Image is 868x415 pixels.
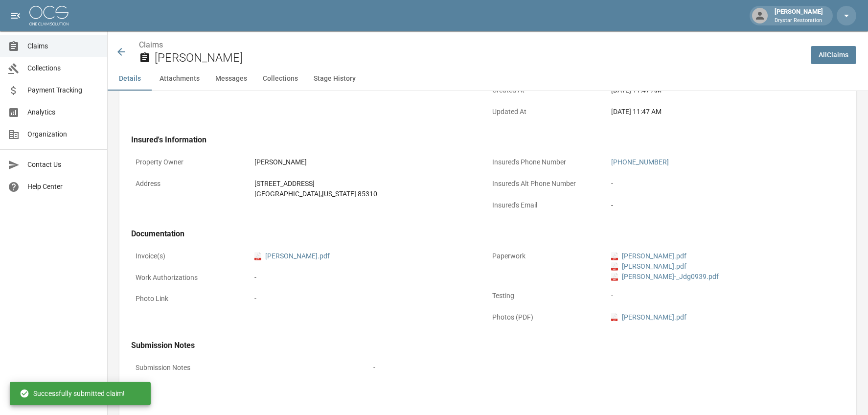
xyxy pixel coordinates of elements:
[611,107,840,117] div: [DATE] 11:47 AM
[306,67,364,91] button: Stage History
[811,46,856,64] a: AllClaims
[131,229,845,239] h4: Documentation
[488,174,607,193] p: Insured's Alt Phone Number
[488,247,607,266] p: Paperwork
[131,358,369,377] p: Submission Notes
[131,135,845,145] h4: Insured's Information
[611,158,669,166] a: [PHONE_NUMBER]
[27,85,99,95] span: Payment Tracking
[108,67,868,91] div: anchor tabs
[254,179,377,189] div: [STREET_ADDRESS]
[373,363,375,373] div: -
[27,107,99,117] span: Analytics
[488,286,607,305] p: Testing
[139,39,803,51] nav: breadcrumb
[20,385,125,402] div: Successfully submitted claim!
[771,7,827,24] div: [PERSON_NAME]
[6,6,25,25] button: open drawer
[611,200,613,210] div: -
[155,51,803,65] h2: [PERSON_NAME]
[27,41,99,51] span: Claims
[27,63,99,73] span: Collections
[27,182,99,192] span: Help Center
[611,312,686,323] a: pdf[PERSON_NAME].pdf
[131,289,250,308] p: Photo Link
[27,129,99,139] span: Organization
[611,272,719,282] a: pdf[PERSON_NAME]-_Jdg0939.pdf
[254,251,330,261] a: pdf[PERSON_NAME].pdf
[775,17,823,25] p: Drystar Restoration
[611,251,686,261] a: pdf[PERSON_NAME].pdf
[255,67,306,91] button: Collections
[152,67,207,91] button: Attachments
[254,157,307,167] div: [PERSON_NAME]
[488,308,607,327] p: Photos (PDF)
[139,40,163,49] a: Claims
[488,102,607,121] p: Updated At
[207,67,255,91] button: Messages
[488,153,607,172] p: Insured's Phone Number
[131,341,845,350] h4: Submission Notes
[131,247,250,266] p: Invoice(s)
[131,268,250,287] p: Work Authorizations
[611,179,613,189] div: -
[254,189,377,199] div: [GEOGRAPHIC_DATA] , [US_STATE] 85310
[131,174,250,193] p: Address
[611,261,686,272] a: pdf[PERSON_NAME].pdf
[254,273,483,283] div: -
[611,291,840,301] div: -
[108,67,152,91] button: Details
[254,294,256,304] div: -
[27,160,99,170] span: Contact Us
[131,153,250,172] p: Property Owner
[29,6,69,25] img: ocs-logo-white-transparent.png
[488,196,607,215] p: Insured's Email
